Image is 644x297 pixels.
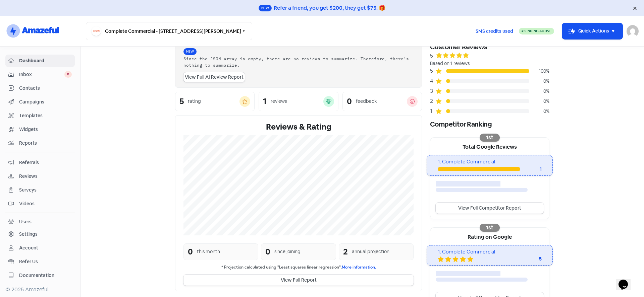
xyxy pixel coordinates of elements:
[5,123,75,136] a: Widgets
[5,255,75,268] a: Refer Us
[5,184,75,196] a: Surveys
[188,98,201,105] div: rating
[19,112,72,119] span: Templates
[19,126,72,133] span: Widgets
[430,60,549,67] div: Based on 1 reviews
[19,187,72,194] span: Surveys
[616,270,637,290] iframe: chat widget
[529,108,549,115] div: 0%
[342,92,422,111] a: 0feedback
[19,71,64,78] span: Inbox
[179,97,184,105] div: 5
[5,82,75,94] a: Contacts
[5,269,75,282] a: Documentation
[183,72,245,82] a: View Full AI Review Report
[430,107,435,115] div: 1
[175,92,255,111] a: 5rating
[183,48,197,55] span: New
[470,27,519,34] a: SMS credits used
[356,98,377,105] div: feedback
[430,97,435,105] div: 2
[5,55,75,67] a: Dashboard
[19,258,72,265] span: Refer Us
[5,96,75,108] a: Campaigns
[430,52,433,60] div: 5
[5,228,75,240] a: Settings
[19,200,72,207] span: Videos
[183,56,414,68] div: Since the JSON array is empty, there are no reviews to summarize. Therefore, there's nothing to s...
[438,248,541,256] div: 1. Complete Commercial
[562,23,623,39] button: Quick Actions
[520,166,542,173] div: 1
[430,77,435,85] div: 4
[430,87,435,95] div: 3
[259,92,338,111] a: 1reviews
[5,137,75,149] a: Reports
[627,25,639,37] img: User
[438,158,541,166] div: 1. Complete Commercial
[430,42,549,52] div: Customer Reviews
[5,68,75,81] a: Inbox 0
[430,138,549,155] div: Total Google Reviews
[5,109,75,122] a: Templates
[19,57,72,64] span: Dashboard
[188,246,193,258] div: 0
[19,173,72,180] span: Reviews
[271,98,287,105] div: reviews
[259,5,272,11] span: New
[183,264,414,271] small: * Projection calculated using "Least squares linear regression".
[529,68,549,75] div: 100%
[476,28,513,35] span: SMS credits used
[86,22,252,40] button: Complete Commercial - [STREET_ADDRESS][PERSON_NAME]
[19,244,38,251] div: Account
[5,198,75,210] a: Videos
[183,275,414,286] button: View Full Report
[19,98,72,105] span: Campaigns
[183,121,414,133] div: Reviews & Rating
[5,216,75,228] a: Users
[515,255,542,263] div: 5
[480,224,500,232] div: 1st
[5,156,75,169] a: Referrals
[519,27,554,35] a: Sending Active
[343,246,348,258] div: 2
[19,231,38,238] div: Settings
[430,228,549,245] div: Rating on Google
[19,140,72,147] span: Reports
[64,71,72,78] span: 0
[529,78,549,85] div: 0%
[347,97,352,105] div: 0
[436,203,544,214] a: View Full Competitor Report
[352,248,389,255] div: annual projection
[19,218,32,225] div: Users
[274,248,301,255] div: since joining
[19,272,72,279] span: Documentation
[197,248,220,255] div: this month
[430,67,435,75] div: 5
[5,242,75,254] a: Account
[342,265,376,270] a: More information.
[524,29,551,33] span: Sending Active
[529,98,549,105] div: 0%
[265,246,270,258] div: 0
[5,286,75,294] div: © 2025 Amazeful
[480,134,500,142] div: 1st
[430,119,549,129] div: Competitor Ranking
[274,4,385,12] div: Refer a friend, you get $200, they get $75. 🎁
[19,85,72,92] span: Contacts
[529,88,549,95] div: 0%
[263,97,267,105] div: 1
[19,159,72,166] span: Referrals
[5,170,75,182] a: Reviews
